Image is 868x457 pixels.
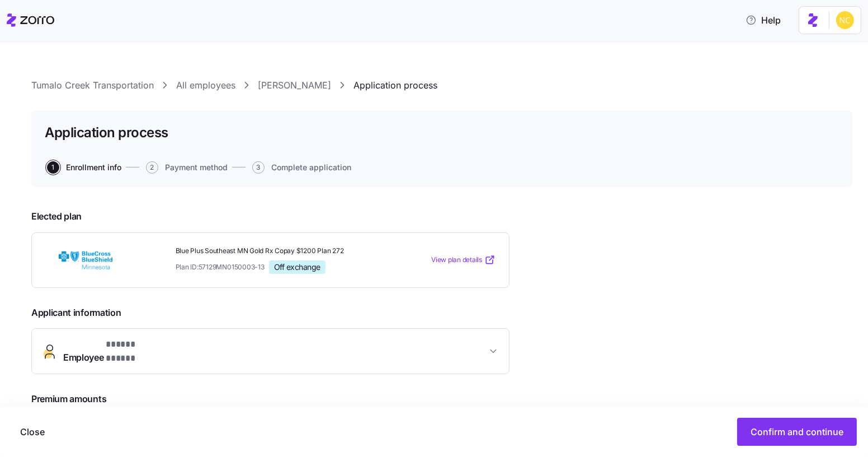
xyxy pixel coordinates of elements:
[431,254,496,265] a: View plan details
[252,161,265,174] span: 3
[144,161,228,174] a: 2Payment method
[45,124,168,141] h1: Application process
[176,246,381,256] span: Blue Plus Southeast MN Gold Rx Copay $1200 Plan 272
[431,255,482,265] span: View plan details
[20,425,45,439] span: Close
[176,78,235,92] a: All employees
[11,418,54,446] button: Close
[146,161,228,174] button: 2Payment method
[176,262,265,272] span: Plan ID: 57129MN0150003-13
[353,78,437,92] a: Application process
[836,11,854,29] img: e03b911e832a6112bf72643c5874f8d8
[737,418,857,446] button: Confirm and continue
[271,164,351,171] span: Complete application
[165,164,228,171] span: Payment method
[31,392,413,406] span: Premium amounts
[746,13,781,27] span: Help
[258,78,331,92] a: [PERSON_NAME]
[751,425,843,439] span: Confirm and continue
[250,161,351,174] a: 3Complete application
[737,9,790,31] button: Help
[31,406,338,420] span: Verify or update the premium amount based on what the carrier is reflecting
[63,338,164,365] span: Employee
[31,78,154,92] a: Tumalo Creek Transportation
[274,262,320,272] span: Off exchange
[47,161,121,174] button: 1Enrollment info
[252,161,351,174] button: 3Complete application
[47,161,59,174] span: 1
[31,306,510,320] span: Applicant information
[45,247,126,273] img: BlueCross BlueShield of Minnesota
[66,164,121,171] span: Enrollment info
[31,209,510,223] span: Elected plan
[45,161,121,174] a: 1Enrollment info
[146,161,158,174] span: 2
